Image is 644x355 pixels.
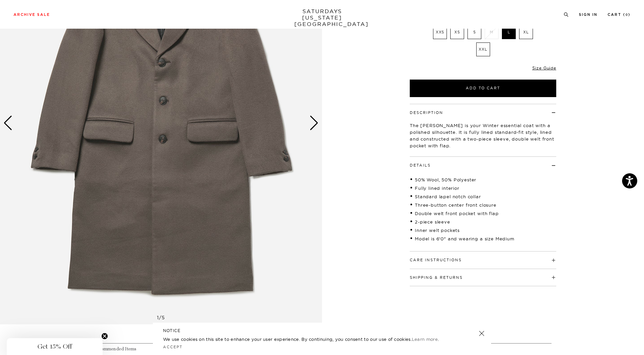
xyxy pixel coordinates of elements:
li: Double welt front pocket with flap [410,210,556,217]
p: We use cookies on this site to enhance your user experience. By continuing, you consent to our us... [163,336,457,343]
a: Learn more [412,336,438,342]
h5: NOTICE [163,328,481,334]
a: Size Guide [532,65,556,70]
li: 2-piece sleeve [410,218,556,225]
button: Details [410,164,431,167]
button: Close teaser [101,333,108,339]
label: XL [519,25,533,39]
a: Archive Sale [14,13,50,17]
span: 1 [157,315,159,321]
div: Next slide [310,116,319,130]
button: Care Instructions [410,258,462,262]
label: L [502,25,516,39]
button: Shipping & Returns [410,276,463,279]
li: Model is 6'0" and wearing a size Medium [410,235,556,242]
label: XXS [433,25,447,39]
li: 50% Wool, 50% Polyester [410,176,556,183]
label: XS [450,25,464,39]
label: S [467,25,481,39]
a: SATURDAYS[US_STATE][GEOGRAPHIC_DATA] [294,8,350,27]
li: Inner welt pockets [410,227,556,234]
button: Description [410,111,443,115]
div: Get 15% OffClose teaser [7,338,103,355]
button: Add to Cart [410,80,556,97]
small: 0 [625,13,628,17]
li: Three-button center front closure [410,202,556,208]
li: Fully lined interior [410,185,556,191]
label: XXL [476,42,490,56]
a: Sign In [579,13,597,17]
span: Get 15% Off [37,343,72,351]
span: 5 [162,315,165,321]
a: Cart (0) [608,13,630,17]
p: The [PERSON_NAME] is your Winter essential coat with a polished silhouette. It is fully lined sta... [410,122,556,149]
div: Previous slide [3,116,12,130]
a: Accept [163,345,183,349]
li: Standard lapel notch collar [410,193,556,200]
